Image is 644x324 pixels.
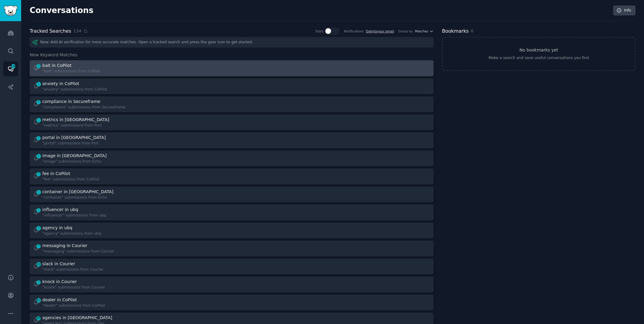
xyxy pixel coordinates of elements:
[30,223,434,239] a: 3agency in ubq"agency" submissions from ubq
[36,298,41,303] span: 92
[42,141,107,146] div: "portal" submissions from Port
[36,136,41,140] span: 1
[42,267,103,273] div: "slack" submissions from Courier
[42,117,109,123] div: metrics in [GEOGRAPHIC_DATA]
[42,69,100,74] div: "bait" submissions from CoPilot
[442,28,469,35] h2: Bookmarks
[42,153,106,159] div: image in [GEOGRAPHIC_DATA]
[42,243,87,249] div: messaging in Courier
[11,64,16,68] span: 184
[442,37,636,71] a: No bookmarks yetMake a search and save useful conversations you find
[366,29,394,33] a: Dailytoyour email
[36,280,41,284] span: 2
[315,29,324,33] div: Stats
[36,316,41,320] span: 45
[36,172,41,176] span: 1
[42,62,72,69] div: bait in CoPilot
[36,82,41,86] span: 1
[42,279,77,285] div: knock in Courier
[36,154,41,158] span: 1
[36,262,41,266] span: 26
[36,118,41,122] span: 1
[471,28,473,33] span: 0
[42,195,115,200] div: "container" submissions from Echo
[344,29,364,33] div: Notifications
[30,114,434,131] a: 1metrics in [GEOGRAPHIC_DATA]"metrics" submissions from Port
[42,213,106,218] div: "influencer" submissions from ubq
[30,295,434,311] a: 92dealer in CoPilot"dealer" submissions from CoPilot
[3,61,18,76] a: 184
[36,64,41,68] span: 1
[42,123,110,128] div: "metrics" submissions from Port
[42,87,107,92] div: "anxiety" submissions from CoPilot
[489,55,589,61] div: Make a search and save useful conversations you find
[30,60,434,76] a: 1bait in CoPilot"bait" submissions from CoPilot
[30,37,434,48] div: New: Add AI verification for more accurate matches. Open a tracked search and press the gear icon...
[415,29,428,33] span: Matches
[42,315,112,321] div: agencies in [GEOGRAPHIC_DATA]
[42,297,77,303] div: dealer in CoPilot
[42,170,70,177] div: fee in CoPilot
[42,285,105,290] div: "knock" submissions from Courier
[42,249,114,254] div: "messaging" submissions from Courier
[30,187,434,203] a: 1container in [GEOGRAPHIC_DATA]"container" submissions from Echo
[30,28,71,35] h2: Tracked Searches
[36,208,41,212] span: 1
[4,5,18,16] img: GummySearch logo
[42,189,113,195] div: container in [GEOGRAPHIC_DATA]
[36,100,41,104] span: 1
[519,47,558,53] h3: No bookmarks yet
[30,276,434,293] a: 2knock in Courier"knock" submissions from Courier
[30,52,77,58] span: New Keyword Matches
[30,6,93,15] h2: Conversations
[30,132,434,148] a: 1portal in [GEOGRAPHIC_DATA]"portal" submissions from Port
[30,150,434,167] a: 1image in [GEOGRAPHIC_DATA]"image" submissions from Echo
[36,190,41,194] span: 1
[30,204,434,220] a: 1influencer in ubq"influencer" submissions from ubq
[30,96,434,112] a: 1compliance in Secureframe"compliance" submissions from Secureframe
[30,168,434,184] a: 1fee in CoPilot"fee" submissions from CoPilot
[36,244,41,248] span: 7
[42,159,108,164] div: "image" submissions from Echo
[42,261,75,267] div: slack in Courier
[30,259,434,275] a: 26slack in Courier"slack" submissions from Courier
[42,207,78,213] div: influencer in ubq
[42,81,79,87] div: anxiety in CoPilot
[398,29,413,33] div: Group by
[42,225,72,231] div: agency in ubq
[42,303,105,309] div: "dealer" submissions from CoPilot
[42,105,125,110] div: "compliance" submissions from Secureframe
[42,134,106,141] div: portal in [GEOGRAPHIC_DATA]
[42,177,99,182] div: "fee" submissions from CoPilot
[42,231,101,236] div: "agency" submissions from ubq
[30,78,434,94] a: 1anxiety in CoPilot"anxiety" submissions from CoPilot
[73,28,81,34] span: 134
[36,226,41,230] span: 3
[42,98,100,105] div: compliance in Secureframe
[613,5,636,16] a: Info
[30,240,434,256] a: 7messaging in Courier"messaging" submissions from Courier
[415,29,434,33] button: Matches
